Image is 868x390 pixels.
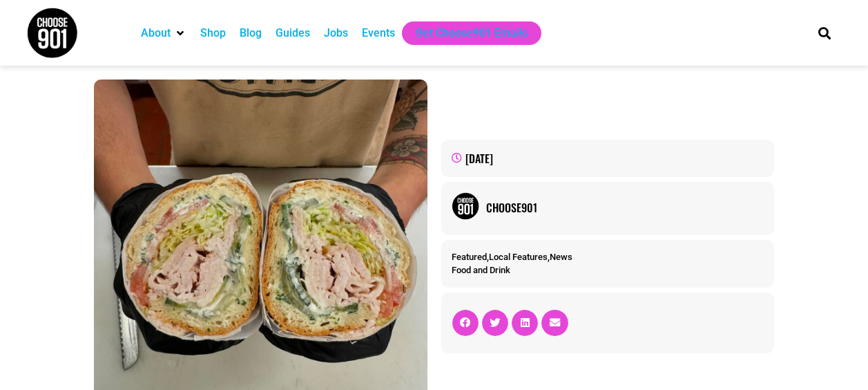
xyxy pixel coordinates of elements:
div: Share on facebook [452,310,479,336]
div: About [134,21,193,45]
div: Share on email [541,310,568,336]
div: Share on linkedin [512,310,538,336]
a: News [550,252,572,262]
a: Featured [452,252,487,262]
a: Guides [276,25,310,41]
a: Get Choose901 Emails [416,25,528,41]
a: Choose901 [486,199,764,216]
a: About [141,25,171,41]
time: [DATE] [465,150,493,167]
nav: Main nav [134,21,794,45]
a: Events [362,25,395,41]
div: Search [813,21,836,44]
span: , , [452,252,572,262]
a: Shop [200,25,226,41]
a: Jobs [324,25,348,41]
a: Food and Drink [452,265,510,275]
img: Picture of Choose901 [452,192,479,220]
a: Local Features [489,252,548,262]
div: Share on twitter [482,310,508,336]
a: Blog [240,25,262,41]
